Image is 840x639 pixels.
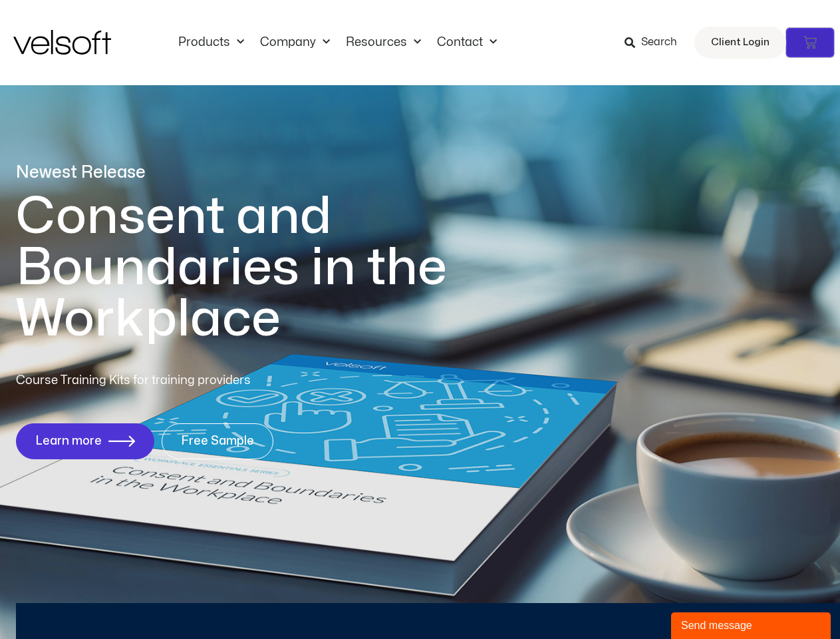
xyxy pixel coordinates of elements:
[181,435,254,448] span: Free Sample
[429,35,505,50] a: ContactMenu Toggle
[16,371,347,390] p: Course Training Kits for training providers
[338,35,429,50] a: ResourcesMenu Toggle
[641,34,677,51] span: Search
[162,423,273,459] a: Free Sample
[35,435,102,448] span: Learn more
[170,35,252,50] a: ProductsMenu Toggle
[170,35,505,50] nav: Menu
[671,610,833,639] iframe: chat widget
[16,423,154,459] a: Learn more
[13,30,111,55] img: Velsoft Training Materials
[16,161,501,184] p: Newest Release
[694,27,786,59] a: Client Login
[16,191,501,345] h1: Consent and Boundaries in the Workplace
[711,34,770,51] span: Client Login
[625,31,686,54] a: Search
[252,35,338,50] a: CompanyMenu Toggle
